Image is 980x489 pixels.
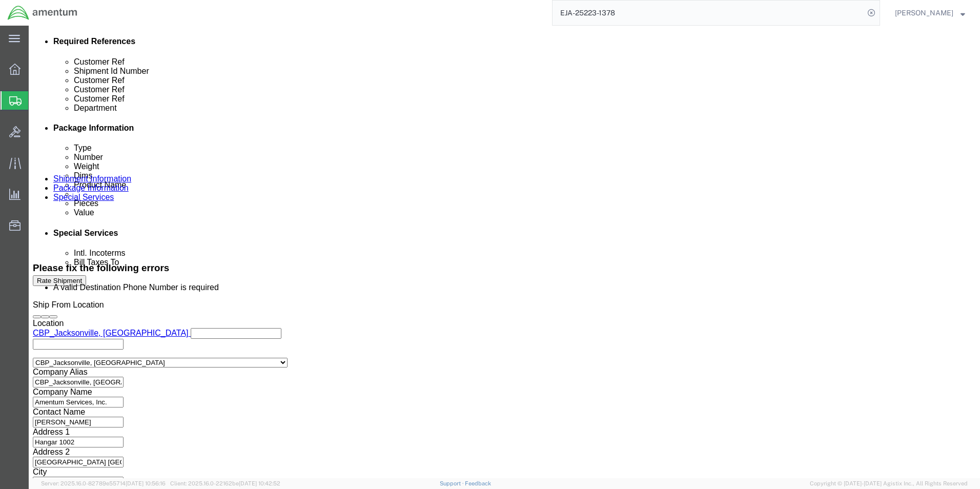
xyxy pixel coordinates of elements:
[170,480,280,486] span: Client: 2025.16.0-22162be
[894,7,966,19] button: [PERSON_NAME]
[553,1,864,25] input: Search for shipment number, reference number
[7,5,78,21] img: logo
[126,480,166,486] span: [DATE] 10:56:16
[895,7,953,18] span: Cienna Green
[41,480,166,486] span: Server: 2025.16.0-82789e55714
[810,479,968,488] span: Copyright © [DATE]-[DATE] Agistix Inc., All Rights Reserved
[29,26,980,478] iframe: FS Legacy Container
[440,480,465,486] a: Support
[465,480,491,486] a: Feedback
[239,480,280,486] span: [DATE] 10:42:52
